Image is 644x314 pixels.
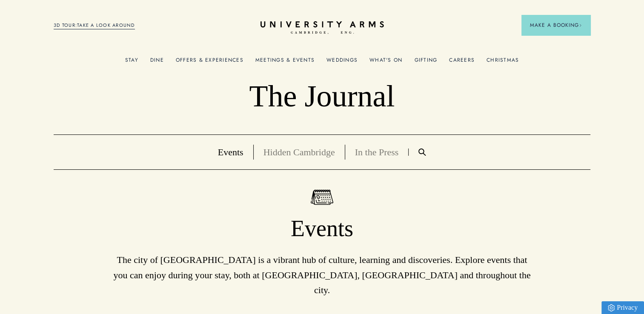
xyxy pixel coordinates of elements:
img: Events [311,189,333,205]
a: Stay [125,57,138,68]
a: Search [409,148,436,156]
a: Christmas [487,57,519,68]
a: Careers [449,57,475,68]
img: Privacy [608,304,615,311]
span: Make a Booking [530,21,582,29]
img: Search [418,148,426,156]
a: Meetings & Events [255,57,315,68]
a: Privacy [601,301,644,314]
a: Weddings [326,57,358,68]
button: Make a BookingArrow icon [521,15,590,35]
a: Offers & Experiences [176,57,243,68]
a: Dine [150,57,164,68]
a: 3D TOUR:TAKE A LOOK AROUND [54,22,135,29]
img: Arrow icon [579,24,582,27]
a: What's On [369,57,402,68]
h1: Events [54,215,590,243]
p: The city of [GEOGRAPHIC_DATA] is a vibrant hub of culture, learning and discoveries. Explore even... [109,252,535,297]
p: The Journal [54,78,590,115]
a: Events [218,147,243,157]
a: Hidden Cambridge [263,147,335,157]
a: Gifting [414,57,437,68]
a: In the Press [355,147,399,157]
a: Home [260,21,384,34]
